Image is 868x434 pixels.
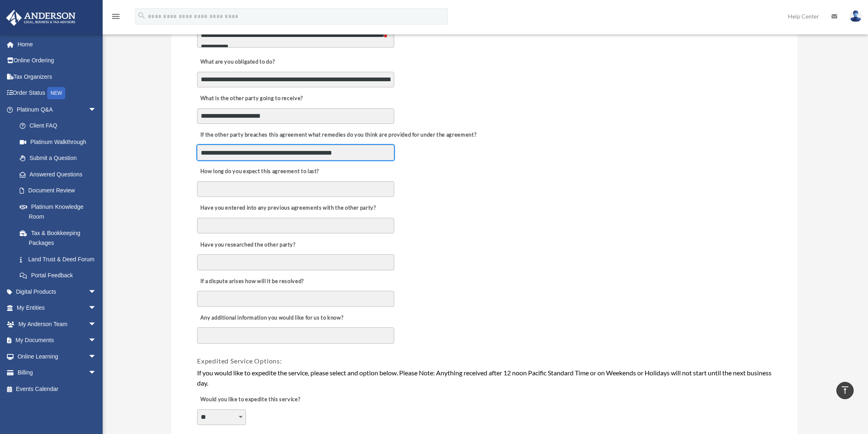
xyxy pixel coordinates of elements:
label: How long do you expect this agreement to last? [197,166,321,178]
a: Submit a Question [11,150,109,167]
span: arrow_drop_down [88,316,105,333]
a: Online Ordering [6,53,109,69]
span: arrow_drop_down [88,365,105,381]
span: arrow_drop_down [88,348,105,365]
a: Events Calendar [6,381,109,397]
a: menu [111,14,121,21]
i: menu [111,11,121,21]
textarea: To enrich screen reader interactions, please activate Accessibility in Grammarly extension settings [197,31,394,48]
a: My Entitiesarrow_drop_down [6,300,109,316]
a: Order StatusNEW [6,85,109,102]
a: Answered Questions [11,166,109,183]
a: Tax & Bookkeeping Packages [11,225,109,251]
a: vertical_align_top [836,382,854,399]
label: Have you researched the other party? [197,239,298,251]
span: arrow_drop_down [88,300,105,317]
a: Platinum Walkthrough [11,134,109,150]
i: vertical_align_top [840,385,850,395]
a: Tax Organizers [6,69,109,85]
img: Anderson Advisors Platinum Portal [4,10,78,26]
a: Home [6,36,109,53]
label: If a dispute arises how will it be resolved? [197,276,306,287]
img: User Pic [850,10,862,22]
label: Any additional information you would like for us to know? [197,312,345,324]
a: My Documentsarrow_drop_down [6,332,109,349]
a: Digital Productsarrow_drop_down [6,283,109,300]
label: Would you like to expedite this service? [197,394,302,406]
label: Have you entered into any previous agreements with the other party? [197,203,378,214]
label: If the other party breaches this agreement what remedies do you think are provided for under the ... [197,130,478,141]
span: arrow_drop_down [88,101,105,118]
a: Land Trust & Deed Forum [11,251,109,267]
a: My Anderson Teamarrow_drop_down [6,316,109,332]
a: Document Review [11,183,105,199]
label: What are you obligated to do? [197,57,279,68]
div: If you would like to expedite the service, please select and option below. Please Note: Anything ... [197,368,772,388]
i: search [137,11,146,20]
span: arrow_drop_down [88,332,105,349]
a: Portal Feedback [11,267,109,284]
div: NEW [47,87,65,99]
span: arrow_drop_down [88,283,105,300]
a: Billingarrow_drop_down [6,365,109,381]
a: Platinum Q&Aarrow_drop_down [6,101,109,118]
a: Platinum Knowledge Room [11,199,109,225]
a: Client FAQ [11,118,109,134]
span: Expedited Service Options: [197,357,282,365]
label: What is the other party going to receive? [197,93,305,105]
a: Online Learningarrow_drop_down [6,348,109,365]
